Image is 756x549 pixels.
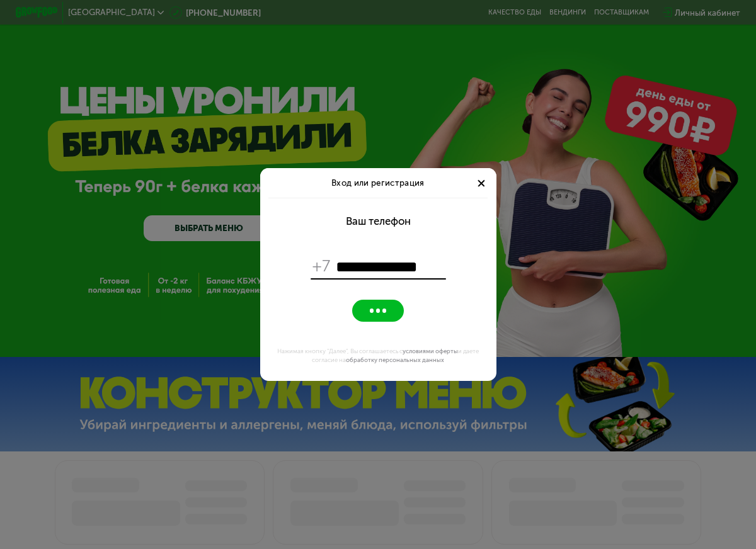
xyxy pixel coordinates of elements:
[346,356,444,363] a: обработку персональных данных
[266,347,490,364] div: Нажимая кнопку "Далее", Вы соглашаетесь с и даете согласие на
[312,256,331,276] span: +7
[331,178,425,188] span: Вход или регистрация
[403,348,458,354] a: условиями оферты
[346,215,411,227] div: Ваш телефон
